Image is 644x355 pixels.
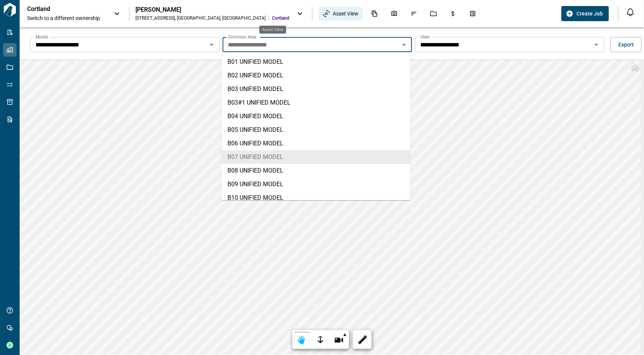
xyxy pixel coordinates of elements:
[333,10,358,17] span: Asset View
[272,15,289,21] span: Cortland
[618,41,634,48] span: Export
[27,14,106,22] span: Switch to a different ownership
[221,164,410,177] li: B08 UNIFIED MODEL
[576,10,603,17] span: Create Job
[426,7,441,20] div: Jobs
[386,7,402,20] div: Photos
[221,177,410,191] li: B09 UNIFIED MODEL
[406,7,422,20] div: Issues & Info
[221,110,410,123] li: B04 UNIFIED MODEL
[420,34,430,40] label: View
[221,191,410,205] li: B10 UNIFIED MODEL
[221,150,410,164] li: B07 UNIFIED MODEL
[221,55,410,69] li: B01 UNIFIED MODEL
[206,39,217,50] button: Open
[221,137,410,150] li: B06 UNIFIED MODEL
[624,6,636,18] button: Open notification feed
[465,7,481,20] div: Takeoff Center
[399,39,409,50] button: Close
[27,5,95,13] p: Cortland
[221,69,410,82] li: B02 UNIFIED MODEL
[221,82,410,96] li: B03 UNIFIED MODEL
[591,39,602,50] button: Open
[135,15,266,21] div: [STREET_ADDRESS] , [GEOGRAPHIC_DATA] , [GEOGRAPHIC_DATA]
[135,6,289,14] div: [PERSON_NAME]
[367,7,383,20] div: Documents
[221,123,410,137] li: B05 UNIFIED MODEL
[35,34,48,40] label: Model
[318,7,363,20] div: Asset View
[228,34,257,40] label: Common Area
[221,96,410,110] li: B03#1 UNIFIED MODEL
[445,7,461,20] div: Budgets
[561,6,609,21] button: Create Job
[610,37,642,52] button: Export
[259,26,286,34] div: Asset View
